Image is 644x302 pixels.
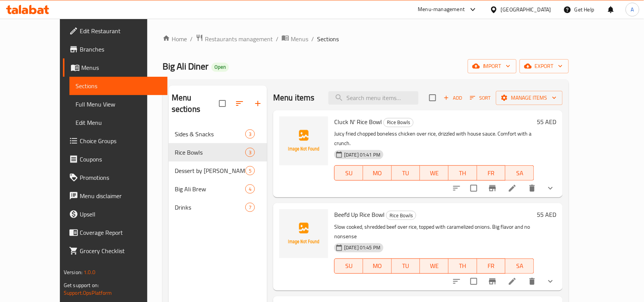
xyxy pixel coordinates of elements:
div: Big Ali Brew4 [169,180,267,198]
span: Select to update [466,273,482,289]
button: Add section [249,94,267,113]
span: Big Ali Diner [163,58,208,75]
span: Add [443,94,463,102]
span: 3 [246,131,254,138]
button: SU [334,165,363,181]
button: Manage items [496,91,563,105]
button: sort-choices [448,272,466,291]
span: SA [509,168,531,179]
button: MO [363,258,392,274]
span: Rice Bowls [175,148,245,157]
span: Coverage Report [80,228,161,237]
span: TH [452,168,474,179]
a: Coupons [63,150,167,168]
a: Edit menu item [508,277,517,286]
span: Sections [317,34,339,44]
button: show more [541,272,560,291]
a: Home [163,34,187,44]
button: TU [392,258,420,274]
span: [DATE] 01:41 PM [341,151,383,158]
span: SA [509,260,531,271]
a: Promotions [63,168,167,187]
a: Support.OpsPlatform [64,288,112,298]
span: Menu disclaimer [80,191,161,200]
span: Coupons [80,155,161,164]
li: / [311,34,314,44]
div: Drinks7 [169,198,267,216]
button: WE [420,258,449,274]
button: export [520,59,569,73]
span: 1.0.0 [84,267,95,277]
button: TH [449,258,477,274]
span: Select to update [466,180,482,196]
button: FR [477,258,506,274]
span: 7 [246,204,254,211]
button: delete [523,179,541,197]
a: Edit menu item [508,184,517,193]
span: Edit Restaurant [80,26,161,36]
span: Sort sections [230,94,249,113]
span: Rice Bowls [386,211,416,220]
p: Juicy fried chopped boneless chicken over rice, drizzled with house sauce. Comfort with a crunch. [334,129,534,148]
a: Menus [63,58,167,77]
div: items [245,148,255,157]
a: Coverage Report [63,223,167,242]
span: MO [366,260,389,271]
img: Beef’d Up Rice Bowl [279,209,328,258]
span: Get support on: [64,280,99,290]
button: FR [477,165,506,181]
button: sort-choices [448,179,466,197]
button: Branch-specific-item [483,272,502,291]
button: MO [363,165,392,181]
li: / [276,34,279,44]
a: Grocery Checklist [63,242,167,260]
a: Menus [282,34,308,44]
div: Dessert by Zoha [175,166,245,175]
span: Sort [470,94,491,102]
span: TH [452,260,474,271]
span: SU [338,260,360,271]
div: Rice Bowls [386,211,416,220]
span: Beef’d Up Rice Bowl [334,209,385,220]
li: / [190,34,193,44]
nav: Menu sections [169,122,267,220]
button: TH [449,165,477,181]
span: Sections [76,81,161,90]
span: Cluck N' Rice Bowl [334,116,382,128]
span: Drinks [175,203,245,212]
button: SU [334,258,363,274]
span: Branches [80,45,161,54]
span: Version: [64,267,82,277]
div: [GEOGRAPHIC_DATA] [501,5,551,14]
span: Promotions [80,173,161,182]
span: export [526,61,563,71]
svg: Show Choices [546,277,555,286]
input: search [328,91,419,105]
span: Select all sections [214,95,230,111]
span: WE [423,260,446,271]
nav: breadcrumb [163,34,569,44]
a: Edit Restaurant [63,22,167,40]
span: Big Ali Brew [175,184,245,194]
button: import [468,59,517,73]
span: TU [395,168,417,179]
a: Branches [63,40,167,58]
div: items [245,129,255,139]
span: Sides & Snacks [175,129,245,139]
span: WE [423,168,446,179]
a: Restaurants management [196,34,273,44]
button: WE [420,165,449,181]
span: TU [395,260,417,271]
span: Edit Menu [76,118,161,127]
a: Menu disclaimer [63,187,167,205]
h6: 55 AED [537,209,557,220]
span: 5 [246,167,254,174]
a: Edit Menu [69,113,167,132]
span: SU [338,168,360,179]
span: Choice Groups [80,136,161,145]
span: Dessert by [PERSON_NAME] [175,166,245,175]
h6: 55 AED [537,116,557,127]
div: items [245,166,255,175]
a: Sections [69,77,167,95]
a: Upsell [63,205,167,223]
